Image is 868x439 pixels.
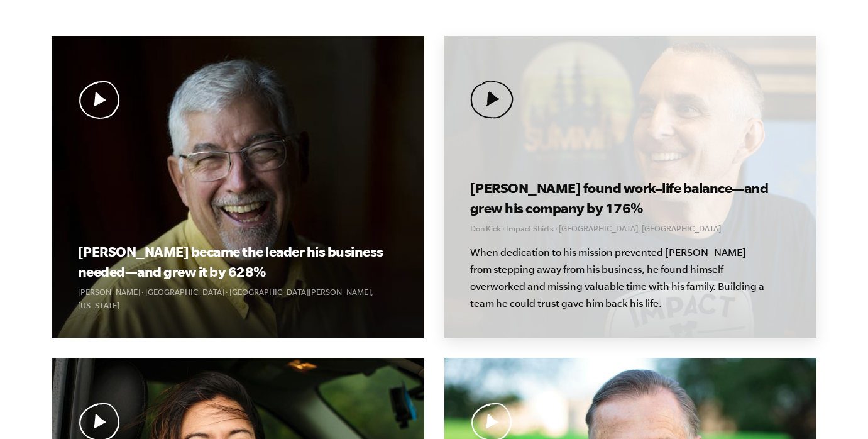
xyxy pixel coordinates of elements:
[470,222,790,235] p: Don Kick · Impact Shirts · [GEOGRAPHIC_DATA], [GEOGRAPHIC_DATA]
[444,36,816,338] a: Play Video Play Video [PERSON_NAME] found work–life balance—and grew his company by 176% Don Kick...
[470,178,790,218] h3: [PERSON_NAME] found work–life balance—and grew his company by 176%
[805,379,868,439] iframe: Chat Widget
[470,81,514,119] img: Play Video
[78,242,398,282] h3: [PERSON_NAME] became the leader his business needed—and grew it by 628%
[52,36,424,338] a: Play Video Play Video [PERSON_NAME] became the leader his business needed—and grew it by 628% [PE...
[78,81,121,119] img: Play Video
[78,286,398,312] p: [PERSON_NAME] · [GEOGRAPHIC_DATA] · [GEOGRAPHIC_DATA][PERSON_NAME], [US_STATE]
[470,244,766,312] p: When dedication to his mission prevented [PERSON_NAME] from stepping away from his business, he f...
